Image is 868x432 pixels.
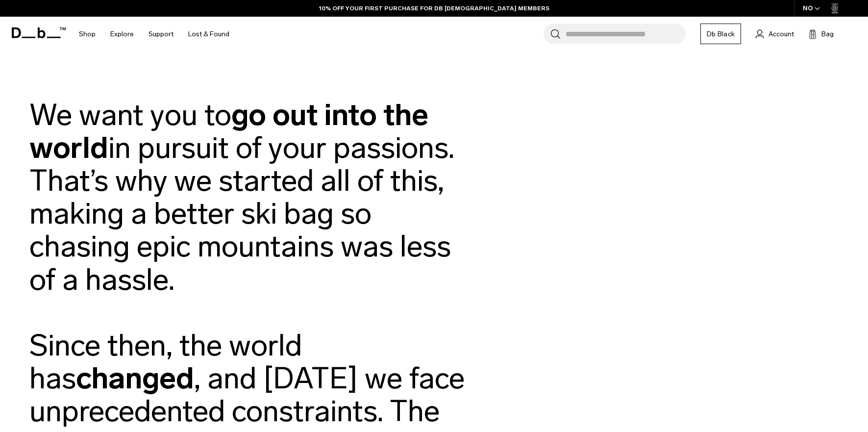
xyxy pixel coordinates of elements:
button: Bag [809,28,834,40]
span: Account [769,29,794,39]
a: 10% OFF YOUR FIRST PURCHASE FOR DB [DEMOGRAPHIC_DATA] MEMBERS [319,4,549,13]
nav: Main Navigation [72,17,237,51]
a: Support [149,17,174,51]
a: Db Black [700,24,741,44]
a: Shop [79,17,96,51]
a: Account [756,28,794,40]
a: Explore [110,17,134,51]
a: Lost & Found [188,17,229,51]
span: Bag [821,29,834,39]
